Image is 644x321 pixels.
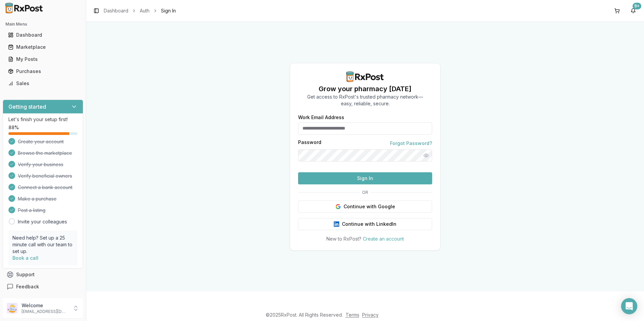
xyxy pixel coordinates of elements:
a: Terms [346,312,359,318]
label: Password [298,140,321,147]
button: Sales [3,78,83,89]
img: LinkedIn [334,221,339,227]
button: Sign In [298,172,432,184]
img: RxPost Logo [3,3,46,13]
p: Let's finish your setup first! [8,116,77,123]
button: Show password [420,149,432,162]
button: 9+ [628,5,639,16]
button: Feedback [3,281,83,293]
a: Privacy [362,312,379,318]
div: Purchases [8,68,78,75]
h1: Grow your pharmacy [DATE] [307,84,423,94]
div: Sales [8,80,78,87]
p: Get access to RxPost's trusted pharmacy network— easy, reliable, secure. [307,94,423,107]
a: Dashboard [104,7,128,14]
img: User avatar [7,303,18,314]
span: Create your account [18,138,64,145]
button: Purchases [3,66,83,77]
p: [EMAIL_ADDRESS][DOMAIN_NAME] [22,309,68,314]
button: Continue with Google [298,201,432,213]
a: My Posts [5,53,80,65]
a: Marketplace [5,41,80,53]
div: My Posts [8,56,78,63]
span: OR [359,190,371,195]
button: Dashboard [3,30,83,40]
a: Purchases [5,65,80,77]
button: Marketplace [3,42,83,52]
div: Open Intercom Messenger [621,298,637,314]
p: Need help? Set up a 25 minute call with our team to set up. [12,235,73,255]
img: Google [335,204,341,209]
span: Verify beneficial owners [18,173,72,179]
div: 9+ [633,3,641,9]
div: Marketplace [8,44,78,50]
a: Book a call [12,255,38,261]
span: Feedback [16,283,39,290]
div: Dashboard [8,32,78,38]
span: New to RxPost? [326,236,361,242]
button: Continue with LinkedIn [298,218,432,230]
a: Create an account [363,236,404,242]
a: Forgot Password? [390,140,432,147]
button: Support [3,269,83,281]
h2: Main Menu [5,22,80,27]
span: Post a listing [18,207,45,214]
a: Auth [140,7,150,14]
p: Welcome [22,302,68,309]
span: Browse the marketplace [18,150,72,156]
label: Work Email Address [298,115,432,120]
span: Make a purchase [18,195,57,202]
span: 88 % [8,124,19,131]
span: Connect a bank account [18,184,72,191]
h3: Getting started [8,103,46,111]
span: Sign In [161,7,176,14]
nav: breadcrumb [104,7,176,14]
button: My Posts [3,54,83,65]
a: Sales [5,77,80,90]
a: Dashboard [5,29,80,41]
a: Invite your colleagues [18,218,67,225]
img: RxPost Logo [344,71,387,82]
span: Verify your business [18,161,63,168]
